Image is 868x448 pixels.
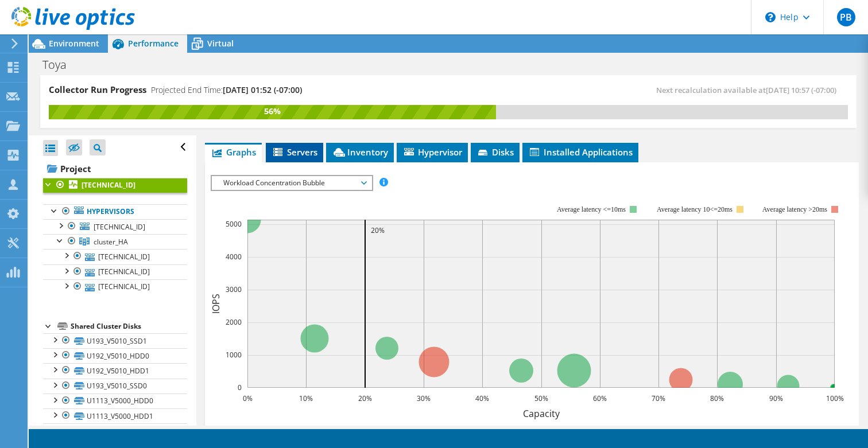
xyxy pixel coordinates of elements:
[272,146,317,158] span: Servers
[43,234,187,249] a: cluster_HA
[226,252,242,262] text: 4000
[299,394,313,403] text: 10%
[557,205,626,213] tspan: Average latency <=10ms
[49,38,99,49] span: Environment
[528,146,633,158] span: Installed Applications
[476,146,514,158] span: Disks
[475,394,489,403] text: 40%
[766,85,836,95] span: [DATE] 10:57 (-07:00)
[417,394,431,403] text: 30%
[657,205,733,213] tspan: Average latency 10<=20ms
[43,204,187,219] a: Hypervisors
[762,205,827,213] text: Average latency >20ms
[218,176,365,190] span: Workload Concentration Bubble
[43,348,187,363] a: U192_V5010_HDD0
[826,394,844,403] text: 100%
[94,222,145,232] span: [TECHNICAL_ID]
[210,294,222,314] text: IOPS
[211,146,256,158] span: Graphs
[94,237,128,247] span: cluster_HA
[207,38,234,49] span: Virtual
[402,146,462,158] span: Hypervisor
[37,59,84,71] h1: Toya
[43,333,187,348] a: U193_V5010_SSD1
[223,84,302,95] span: [DATE] 01:52 (-07:00)
[151,84,302,96] h4: Projected End Time:
[43,264,187,279] a: [TECHNICAL_ID]
[769,394,783,403] text: 90%
[43,219,187,234] a: [TECHNICAL_ID]
[43,159,187,178] a: Project
[82,180,135,190] b: [TECHNICAL_ID]
[837,8,855,26] span: PB
[128,38,179,49] span: Performance
[358,394,372,403] text: 20%
[226,285,242,294] text: 3000
[371,225,385,235] text: 20%
[534,394,548,403] text: 50%
[43,394,187,408] a: U1113_V5000_HDD0
[43,279,187,294] a: [TECHNICAL_ID]
[43,178,187,193] a: [TECHNICAL_ID]
[332,146,388,158] span: Inventory
[226,350,242,360] text: 1000
[226,317,242,327] text: 2000
[43,408,187,423] a: U1113_V5000_HDD1
[523,407,560,420] text: Capacity
[710,394,724,403] text: 80%
[43,249,187,264] a: [TECHNICAL_ID]
[243,394,253,403] text: 0%
[656,85,842,95] span: Next recalculation available at
[43,363,187,378] a: U192_V5010_HDD1
[593,394,607,403] text: 60%
[238,383,242,392] text: 0
[765,12,776,22] svg: \n
[226,219,242,229] text: 5000
[43,423,187,438] a: U1114_V5000_HDD0
[49,105,496,118] div: 56%
[43,379,187,394] a: U193_V5010_SSD0
[652,394,665,403] text: 70%
[71,320,187,333] div: Shared Cluster Disks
